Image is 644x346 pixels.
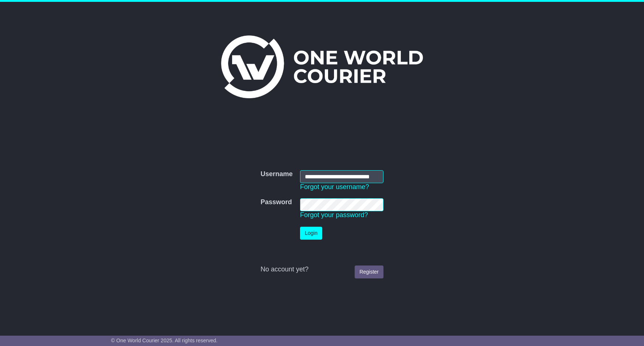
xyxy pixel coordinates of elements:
a: Forgot your password? [300,211,368,219]
div: No account yet? [261,266,383,274]
span: © One World Courier 2025. All rights reserved. [111,338,218,343]
a: Register [355,266,383,278]
label: Password [261,198,292,206]
img: One World [221,35,423,98]
label: Username [261,170,293,178]
a: Forgot your username? [300,183,369,191]
button: Login [300,227,322,240]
